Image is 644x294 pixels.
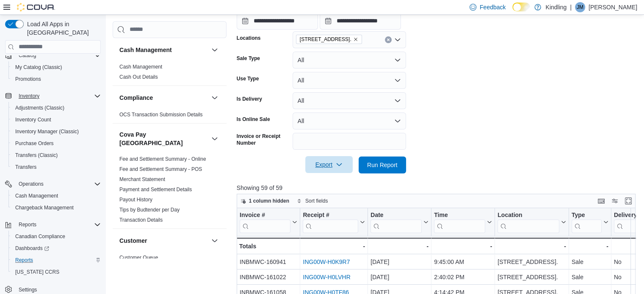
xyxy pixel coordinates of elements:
a: Payment and Settlement Details [119,187,192,192]
a: Customer Queue [119,255,158,261]
span: Feedback [480,3,506,11]
div: Date [370,211,422,233]
button: Catalog [2,49,104,61]
a: Adjustments (Classic) [12,103,68,113]
div: Delivery [614,211,644,219]
div: 2:40:02 PM [434,272,492,282]
button: 1 column hidden [237,196,293,206]
div: Location [498,211,559,233]
div: - [370,241,428,251]
div: INBMWC-161022 [240,272,297,282]
span: Cash Management [15,192,58,199]
div: Totals [239,241,297,251]
button: My Catalog (Classic) [8,61,104,73]
a: Reports [12,255,36,265]
span: Catalog [19,52,36,59]
span: Transfers [12,162,101,172]
div: Type [572,211,602,219]
a: Cash Out Details [119,74,158,80]
span: Promotions [12,74,101,84]
button: Customer [119,236,208,245]
a: Transfers [12,162,40,172]
span: Dashboards [15,245,49,252]
span: Catalog [15,50,101,60]
a: Transaction Details [119,217,163,223]
button: Export [305,156,353,173]
button: Canadian Compliance [8,231,104,242]
span: Inventory [15,91,101,101]
button: Transfers [8,161,104,173]
a: ING00W-H0K9R7 [303,258,350,265]
input: Dark Mode [512,3,530,11]
button: Cash Management [119,46,208,54]
div: [STREET_ADDRESS]. [498,257,566,267]
button: Adjustments (Classic) [8,102,104,114]
span: Sort fields [305,198,328,204]
div: Time [434,211,485,219]
div: - [498,241,566,251]
button: Run Report [359,157,406,173]
div: - [572,241,608,251]
div: 9:45:00 AM [434,257,492,267]
div: - [303,241,365,251]
span: Promotions [15,76,41,82]
span: Settings [19,286,37,293]
span: Inventory Manager (Classic) [12,126,101,137]
button: Clear input [385,36,392,43]
a: Fee and Settlement Summary - Online [119,156,206,162]
button: Chargeback Management [8,202,104,214]
span: Transfers [15,164,36,170]
span: Payout History [119,196,152,203]
span: Fee and Settlement Summary - Online [119,156,206,162]
span: Export [310,156,348,173]
button: Inventory [2,90,104,102]
div: Cash Management [113,62,227,85]
span: Adjustments (Classic) [12,103,101,113]
p: Kindling [545,2,567,12]
span: Reports [15,257,33,264]
button: Operations [15,179,47,189]
a: Transfers (Classic) [12,150,61,160]
div: Sale [572,272,608,282]
a: Merchant Statement [119,176,165,182]
span: Fee and Settlement Summary - POS [119,166,202,173]
div: [DATE] [370,272,428,282]
div: Receipt # URL [303,211,358,233]
div: Receipt # [303,211,358,219]
span: 1 column hidden [249,198,289,204]
div: Cova Pay [GEOGRAPHIC_DATA] [113,154,227,228]
span: Washington CCRS [12,267,101,277]
button: Reports [15,220,40,230]
button: Open list of options [394,36,401,43]
label: Locations [237,35,261,41]
div: Invoice # [240,211,290,219]
span: My Catalog (Classic) [12,62,101,72]
span: Inventory Count [15,116,51,123]
button: Location [498,211,566,233]
span: 22 Simcoe St South. [296,35,362,44]
div: Location [498,211,559,219]
div: [DATE] [370,257,428,267]
span: Reports [15,220,101,230]
button: Remove 22 Simcoe St South. from selection in this group [353,37,358,42]
div: Delivery [614,211,644,233]
label: Use Type [237,75,259,82]
button: Inventory Count [8,114,104,126]
span: Adjustments (Classic) [15,104,64,111]
button: Transfers (Classic) [8,149,104,161]
button: Inventory [15,91,43,101]
p: Showing 59 of 59 [237,184,640,192]
button: Cova Pay [GEOGRAPHIC_DATA] [119,130,208,147]
a: Canadian Compliance [12,231,69,242]
button: Operations [2,178,104,190]
span: Operations [19,181,44,187]
span: Cash Management [12,191,101,201]
button: Compliance [119,93,208,102]
span: Inventory Manager (Classic) [15,128,79,135]
span: Chargeback Management [15,204,74,211]
button: All [293,92,406,109]
span: Purchase Orders [15,140,54,147]
span: OCS Transaction Submission Details [119,111,203,118]
span: Dashboards [12,243,101,253]
button: Invoice # [240,211,297,233]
